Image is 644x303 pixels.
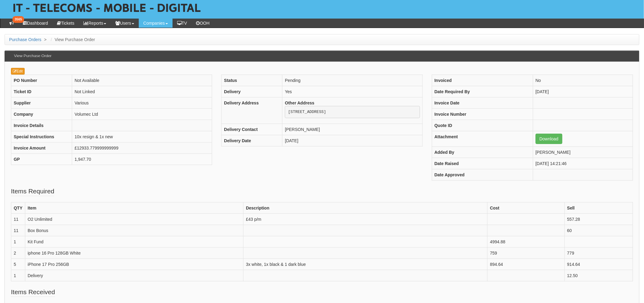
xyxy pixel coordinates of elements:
[25,236,243,248] td: Kit Fund
[488,236,565,248] td: 4994.88
[222,124,282,135] th: Delivery Contact
[432,131,533,147] th: Attachment
[11,225,25,236] td: 11
[11,270,25,281] td: 1
[72,131,212,143] td: 10x resign & 1x new
[432,109,533,120] th: Invoice Number
[432,97,533,109] th: Invoice Date
[533,86,633,97] td: [DATE]
[243,203,488,214] th: Description
[11,214,25,225] td: 11
[488,203,565,214] th: Cost
[432,86,533,97] th: Date Required By
[11,68,25,75] a: Edit
[139,19,173,28] a: Companies
[11,203,25,214] th: QTY
[533,158,633,169] td: [DATE] 14:21:46
[11,131,72,143] th: Special Instructions
[11,97,72,109] th: Supplier
[222,75,282,86] th: Status
[11,248,25,259] td: 2
[488,248,565,259] td: 759
[565,203,633,214] th: Sell
[533,75,633,86] td: No
[11,120,72,131] th: Invoice Details
[282,75,422,86] td: Pending
[11,75,72,86] th: PO Number
[11,51,54,61] h3: View Purchase Order
[79,19,111,28] a: Reports
[43,37,48,42] span: >
[488,259,565,270] td: 894.64
[25,248,243,259] td: iphone 16 Pro 128GB White
[565,225,633,236] td: 60
[11,154,72,165] th: GP
[565,214,633,225] td: 557.28
[565,259,633,270] td: 914.64
[11,109,72,120] th: Company
[25,203,243,214] th: Item
[111,19,139,28] a: Users
[533,147,633,158] td: [PERSON_NAME]
[222,86,282,97] th: Delivery
[432,120,533,131] th: Quote ID
[432,147,533,158] th: Added By
[25,259,243,270] td: iPhone 17 Pro 256GB
[11,86,72,97] th: Ticket ID
[11,287,55,297] legend: Items Received
[72,109,212,120] td: Volumec Ltd
[282,135,422,146] td: [DATE]
[285,100,314,105] b: Other Address
[222,97,282,124] th: Delivery Address
[72,154,212,165] td: 1,947.70
[565,248,633,259] td: 779
[72,86,212,97] td: Not Linked
[11,236,25,248] td: 1
[11,187,54,196] legend: Items Required
[18,19,53,28] a: Dashboard
[565,270,633,281] td: 12.50
[173,19,192,28] a: TV
[432,158,533,169] th: Date Raised
[12,16,24,23] span: 3565
[222,135,282,146] th: Delivery Date
[432,169,533,181] th: Date Approved
[282,86,422,97] td: Yes
[53,19,79,28] a: Tickets
[72,75,212,86] td: Not Available
[432,75,533,86] th: Invoiced
[282,124,422,135] td: [PERSON_NAME]
[9,37,41,42] a: Purchase Orders
[11,143,72,154] th: Invoice Amount
[72,97,212,109] td: Various
[72,143,212,154] td: £12933.779999999999
[243,214,488,225] td: £43 p/m
[25,214,243,225] td: O2 Unlimited
[49,37,95,43] li: View Purchase Order
[25,270,243,281] td: Delivery
[192,19,214,28] a: OOH
[243,259,488,270] td: 3x white, 1x black & 1 dark blue
[285,106,420,118] pre: [STREET_ADDRESS]
[536,134,562,144] a: Download
[11,259,25,270] td: 5
[25,225,243,236] td: Box Bonus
